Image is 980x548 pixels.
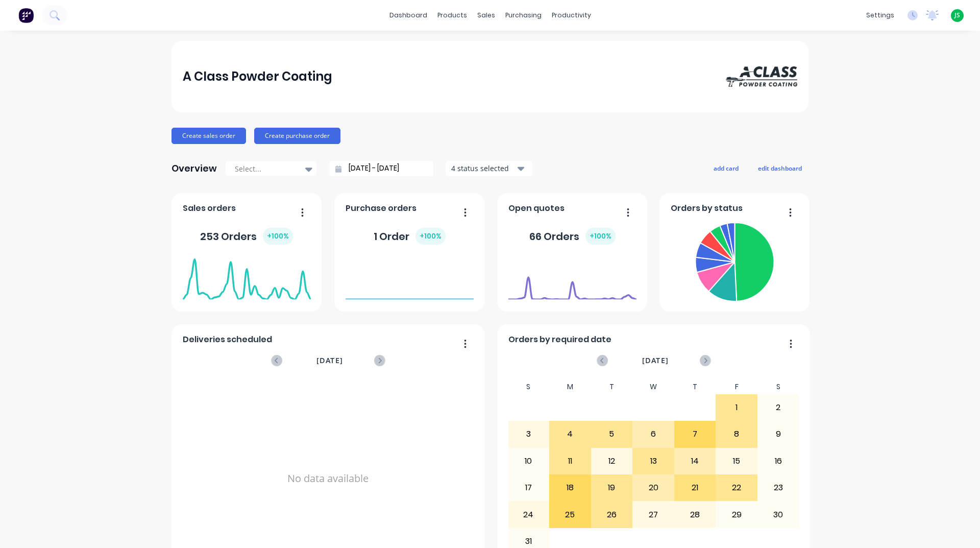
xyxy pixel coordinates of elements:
[508,502,549,527] div: 24
[316,355,343,366] span: [DATE]
[254,128,340,144] button: Create purchase order
[758,502,799,527] div: 30
[675,475,716,501] div: 21
[633,475,674,501] div: 20
[592,475,632,501] div: 19
[674,379,716,394] div: T
[591,379,633,394] div: T
[500,8,547,23] div: purchasing
[592,448,632,474] div: 12
[751,161,808,175] button: edit dashboard
[183,202,236,215] span: Sales orders
[384,8,432,23] a: dashboard
[726,66,797,87] img: A Class Powder Coating
[861,8,899,23] div: settings
[758,448,799,474] div: 16
[758,395,799,420] div: 2
[592,421,632,447] div: 5
[432,8,472,23] div: products
[758,421,799,447] div: 9
[671,202,743,215] span: Orders by status
[200,228,293,245] div: 253 Orders
[508,421,549,447] div: 3
[633,421,674,447] div: 6
[346,202,416,215] span: Purchase orders
[508,379,550,394] div: S
[18,8,34,23] img: Factory
[508,202,565,215] span: Open quotes
[171,158,217,179] div: Overview
[716,448,757,474] div: 15
[716,475,757,501] div: 22
[550,421,591,447] div: 4
[529,228,616,245] div: 66 Orders
[550,448,591,474] div: 11
[592,502,632,527] div: 26
[716,421,757,447] div: 8
[716,502,757,527] div: 29
[757,379,799,394] div: S
[954,11,960,20] span: JS
[633,502,674,527] div: 27
[508,448,549,474] div: 10
[675,448,716,474] div: 14
[446,161,532,176] button: 4 status selected
[716,395,757,420] div: 1
[675,421,716,447] div: 7
[183,66,332,87] div: A Class Powder Coating
[632,379,674,394] div: W
[183,333,272,346] span: Deliveries scheduled
[642,355,669,366] span: [DATE]
[171,128,246,144] button: Create sales order
[508,475,549,501] div: 17
[675,502,716,527] div: 28
[585,228,616,245] div: + 100 %
[758,475,799,501] div: 23
[716,379,757,394] div: F
[263,228,293,245] div: + 100 %
[707,161,745,175] button: add card
[547,8,596,23] div: productivity
[550,502,591,527] div: 25
[451,163,516,174] div: 4 status selected
[415,228,446,245] div: + 100 %
[633,448,674,474] div: 13
[472,8,500,23] div: sales
[374,228,446,245] div: 1 Order
[549,379,591,394] div: M
[550,475,591,501] div: 18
